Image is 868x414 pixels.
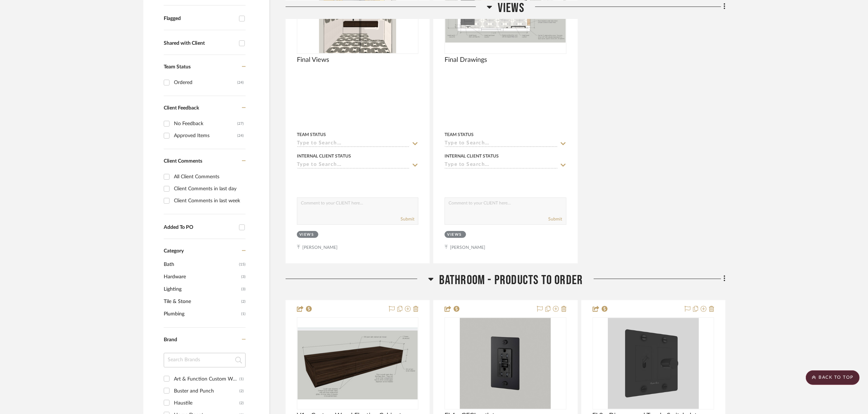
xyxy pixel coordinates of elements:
input: Type to Search… [297,140,410,147]
input: Type to Search… [445,162,557,169]
div: Internal Client Status [445,153,499,159]
span: Final Views [297,56,329,64]
img: EL4 - GFCI outlet [460,318,551,409]
span: Final Drawings [445,56,487,64]
span: (1) [241,308,246,320]
span: Team Status [164,64,191,69]
span: Lighting [164,283,239,295]
img: EL3 - Dimmer and Toggle Switchplate [608,318,699,409]
scroll-to-top-button: BACK TO TOP [806,370,860,385]
div: Views [299,232,314,238]
span: Client Comments [164,159,202,164]
div: Team Status [445,131,474,138]
div: Views [447,232,462,238]
div: Haustile [174,397,239,409]
span: (15) [239,259,246,270]
div: Approved Items [174,130,237,142]
div: (2) [239,385,244,397]
div: Added To PO [164,224,235,231]
span: Category [164,248,184,254]
span: (2) [241,296,246,307]
div: (1) [239,373,244,385]
span: Bath [164,258,237,271]
div: Flagged [164,16,235,22]
button: Submit [549,216,562,222]
span: Client Feedback [164,106,199,111]
span: (3) [241,283,246,295]
span: Brand [164,337,177,342]
div: Buster and Punch [174,385,239,397]
div: Shared with Client [164,40,235,47]
span: Bathroom - Products to order [439,272,583,288]
div: (27) [237,118,244,130]
div: Art & Function Custom Woodworking Solutions [174,373,239,385]
input: Type to Search… [445,140,557,147]
div: Ordered [174,77,237,88]
span: (3) [241,271,246,283]
input: Search Brands [164,353,246,367]
button: Submit [401,216,414,222]
div: Team Status [297,131,326,138]
div: Internal Client Status [297,153,351,159]
div: (2) [239,397,244,409]
div: Client Comments in last week [174,195,244,207]
div: Client Comments in last day [174,183,244,195]
div: (24) [237,77,244,88]
span: Tile & Stone [164,295,239,308]
div: All Client Comments [174,171,244,183]
img: V1 - Custom Wood Floating Cabinet [298,327,418,399]
div: No Feedback [174,118,237,130]
span: Hardware [164,271,239,283]
div: (24) [237,130,244,142]
input: Type to Search… [297,162,410,169]
span: Plumbing [164,308,239,320]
